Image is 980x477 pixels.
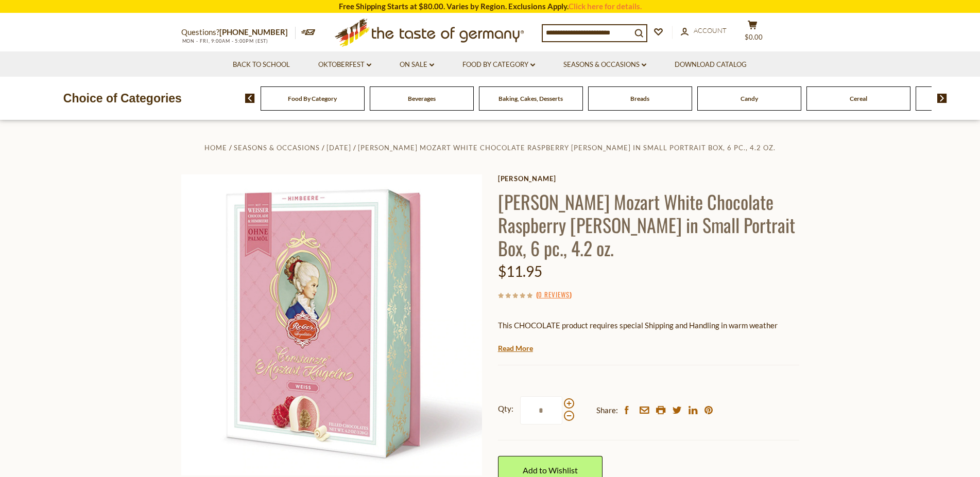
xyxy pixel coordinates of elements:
a: Click here for details. [569,2,642,11]
span: Share: [596,404,618,417]
strong: Qty: [498,402,513,415]
a: [PERSON_NAME] [498,174,799,183]
img: previous arrow [245,94,255,103]
a: 0 Reviews [538,289,570,301]
a: [PHONE_NUMBER] [219,27,288,37]
a: Breads [630,95,649,102]
span: MON - FRI, 9:00AM - 5:00PM (EST) [181,38,269,44]
p: This CHOCOLATE product requires special Shipping and Handling in warm weather [498,319,799,332]
a: [PERSON_NAME] Mozart White Chocolate Raspberry [PERSON_NAME] in Small Portrait Box, 6 pc., 4.2 oz. [358,144,776,152]
a: Cereal [850,95,867,102]
a: Download Catalog [675,59,747,70]
a: Seasons & Occasions [234,144,320,152]
a: On Sale [400,59,434,70]
a: Read More [498,343,533,354]
a: Candy [741,95,758,102]
a: Baking, Cakes, Desserts [498,95,563,102]
a: Back to School [233,59,290,70]
li: We will ship this product in heat-protective packaging and ice during warm weather months or to w... [508,340,799,352]
a: Seasons & Occasions [563,59,646,70]
a: [DATE] [326,144,351,152]
button: $0.00 [737,20,768,46]
img: Reber Constanze Mozart White Chocolate Raspberry Kugel in Small Portrait Box, 6 pc., 4.2 oz. [181,174,483,475]
span: ( ) [536,289,572,299]
p: Questions? [181,26,296,39]
a: Food By Category [288,95,337,102]
a: Account [681,25,727,37]
img: next arrow [937,94,947,103]
input: Qty: [520,396,562,425]
a: Beverages [408,95,436,102]
span: $0.00 [745,33,763,41]
span: Account [694,26,727,34]
a: Oktoberfest [318,59,371,70]
span: $11.95 [498,262,542,280]
a: Home [204,144,227,152]
a: Food By Category [462,59,535,70]
h1: [PERSON_NAME] Mozart White Chocolate Raspberry [PERSON_NAME] in Small Portrait Box, 6 pc., 4.2 oz. [498,190,799,259]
